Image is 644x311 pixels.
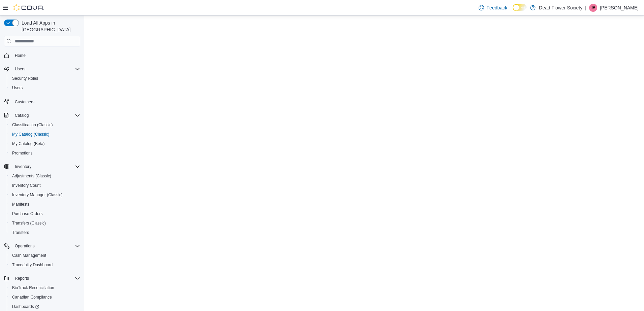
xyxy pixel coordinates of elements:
span: BioTrack Reconciliation [9,284,80,292]
span: Adjustments (Classic) [12,173,51,179]
span: Users [9,84,80,92]
span: Transfers [12,230,29,235]
span: Cash Management [9,251,80,260]
span: Customers [12,97,80,106]
span: Canadian Compliance [9,293,80,301]
button: Inventory [1,162,83,171]
button: Security Roles [7,74,83,83]
a: Purchase Orders [9,210,45,218]
a: Canadian Compliance [9,293,55,301]
a: Users [9,84,25,92]
a: My Catalog (Beta) [9,140,47,148]
span: Inventory Manager (Classic) [9,191,80,199]
span: Catalog [15,113,29,118]
a: Feedback [476,1,510,14]
span: Promotions [9,149,80,157]
button: Inventory [12,163,34,171]
a: Promotions [9,149,35,157]
span: Home [15,53,26,58]
span: Inventory [12,163,80,171]
span: Dashboards [9,303,80,311]
span: Traceabilty Dashboard [9,261,80,269]
button: Adjustments (Classic) [7,171,83,181]
button: Transfers (Classic) [7,218,83,228]
span: Reports [15,276,29,281]
button: My Catalog (Beta) [7,139,83,148]
span: Dark Mode [513,11,513,11]
span: Operations [12,242,80,250]
button: Users [1,64,83,74]
a: Transfers [9,229,32,237]
button: Reports [12,274,32,282]
span: Purchase Orders [12,211,43,216]
span: Cash Management [12,253,46,258]
input: Dark Mode [513,4,527,11]
p: [PERSON_NAME] [600,4,639,12]
span: Reports [12,274,80,282]
span: Inventory Manager (Classic) [12,192,63,198]
span: Manifests [12,202,29,207]
span: Promotions [12,150,33,156]
a: Adjustments (Classic) [9,172,54,180]
span: Feedback [487,4,507,11]
a: Classification (Classic) [9,121,56,129]
span: Transfers (Classic) [12,220,46,226]
span: Classification (Classic) [12,122,53,128]
button: Users [7,83,83,93]
button: Home [1,50,83,60]
span: Load All Apps in [GEOGRAPHIC_DATA] [19,20,80,33]
span: Inventory Count [9,181,80,189]
span: My Catalog (Classic) [9,130,80,138]
a: Cash Management [9,251,49,260]
span: Catalog [12,111,80,119]
span: Users [12,85,23,91]
button: Operations [12,242,37,250]
img: Cova [13,4,44,11]
span: Classification (Classic) [9,121,80,129]
span: BioTrack Reconciliation [12,285,54,290]
span: Transfers [9,229,80,237]
span: Traceabilty Dashboard [12,262,53,268]
button: Reports [1,274,83,283]
p: Dead Flower Society [539,4,582,12]
a: Customers [12,98,37,106]
a: BioTrack Reconciliation [9,284,57,292]
button: Transfers [7,228,83,237]
span: JB [591,4,595,12]
button: Canadian Compliance [7,292,83,302]
span: Users [12,65,80,73]
button: Customers [1,97,83,106]
button: My Catalog (Classic) [7,130,83,139]
button: Catalog [1,111,83,120]
a: Transfers (Classic) [9,219,49,227]
a: Dashboards [9,303,42,311]
a: Traceabilty Dashboard [9,261,55,269]
button: Traceabilty Dashboard [7,260,83,270]
button: Inventory Manager (Classic) [7,190,83,200]
span: Dashboards [12,304,39,309]
span: Security Roles [9,74,80,82]
button: BioTrack Reconciliation [7,283,83,292]
span: Operations [15,243,35,249]
span: Adjustments (Classic) [9,172,80,180]
span: Customers [15,99,34,105]
span: Transfers (Classic) [9,219,80,227]
button: Promotions [7,148,83,158]
a: Inventory Count [9,181,43,189]
span: Home [12,51,80,60]
span: Security Roles [12,76,38,81]
span: Inventory [15,164,31,169]
button: Manifests [7,200,83,209]
span: Canadian Compliance [12,295,52,300]
span: Inventory Count [12,183,41,188]
button: Inventory Count [7,181,83,190]
a: My Catalog (Classic) [9,130,52,138]
button: Cash Management [7,251,83,260]
button: Classification (Classic) [7,120,83,130]
a: Home [12,51,28,60]
span: My Catalog (Beta) [12,141,45,146]
button: Purchase Orders [7,209,83,218]
a: Security Roles [9,74,41,82]
span: My Catalog (Classic) [12,132,50,137]
span: My Catalog (Beta) [9,140,80,148]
